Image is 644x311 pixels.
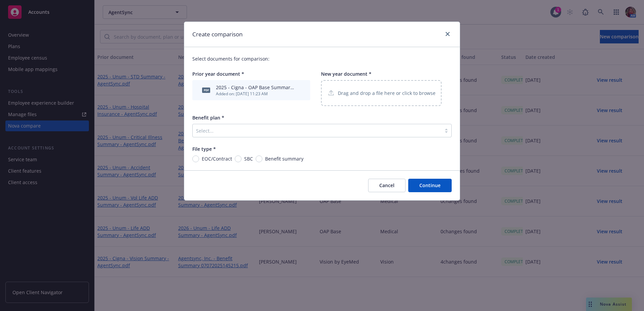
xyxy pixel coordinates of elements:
div: 2025 - Cigna - OAP Base Summary - AgentSync.pdf [216,84,295,91]
a: close [444,30,452,38]
p: Select documents for comparison: [192,55,452,62]
input: Benefit summary [256,155,262,162]
button: Continue [408,179,452,192]
span: Prior year document * [192,71,244,77]
button: Cancel [368,179,406,192]
div: Added on: [DATE] 11:23 AM [216,91,295,97]
p: Drag and drop a file here or click to browse [338,90,436,97]
button: archive file [298,87,303,94]
input: EOC/Contract [192,155,199,162]
span: Benefit summary [265,155,303,162]
span: EOC/Contract [202,155,232,162]
div: Drag and drop a file here or click to browse [321,80,442,106]
h1: Create comparison [192,30,243,39]
span: File type * [192,146,216,152]
span: pdf [202,88,210,93]
span: Benefit plan * [192,114,224,121]
span: SBC [244,155,253,162]
input: SBC [235,155,241,162]
span: New year document * [321,71,372,77]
